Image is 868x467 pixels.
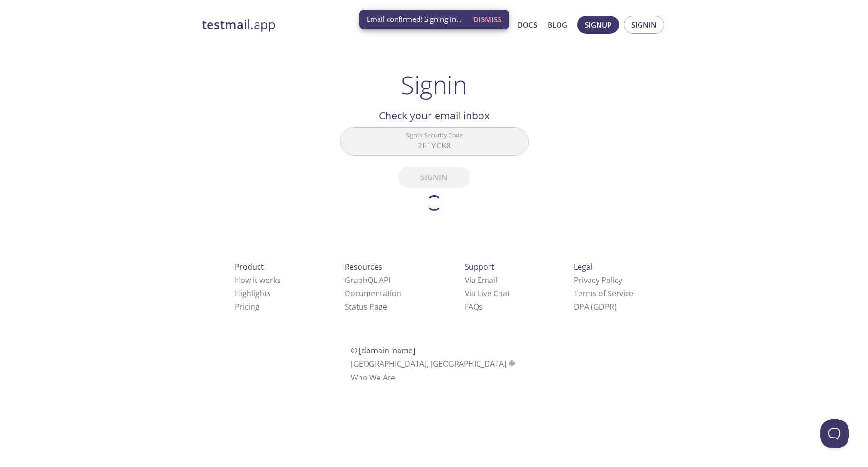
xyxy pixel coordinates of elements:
span: © [DOMAIN_NAME] [351,345,415,356]
span: Signup [585,19,611,31]
span: Legal [574,262,592,272]
span: Email confirmed! Signing in... [367,14,462,24]
span: Resources [345,262,382,272]
a: Documentation [345,288,401,299]
span: Dismiss [473,13,501,26]
a: Pricing [235,302,259,312]
a: Highlights [235,288,271,299]
a: testmail.app [202,17,426,33]
span: Support [465,262,494,272]
h2: Check your email inbox [340,107,529,124]
iframe: Help Scout Beacon - Open [820,419,849,448]
a: FAQ [465,302,483,312]
a: How it works [235,275,281,285]
a: Who We Are [351,372,395,383]
span: s [479,302,483,312]
span: [GEOGRAPHIC_DATA], [GEOGRAPHIC_DATA] [351,359,517,369]
a: Via Live Chat [465,288,510,299]
a: GraphQL API [345,275,390,285]
a: DPA (GDPR) [574,302,617,312]
span: Signin [631,19,657,31]
a: Blog [548,19,567,31]
strong: testmail [202,16,250,33]
button: Signin [624,16,664,34]
span: Product [235,262,264,272]
a: Terms of Service [574,288,633,299]
h1: Signin [401,70,467,99]
a: Docs [518,19,537,31]
a: Status Page [345,302,387,312]
button: Signup [577,16,619,34]
a: Via Email [465,275,497,285]
a: Privacy Policy [574,275,622,285]
button: Dismiss [469,10,505,29]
